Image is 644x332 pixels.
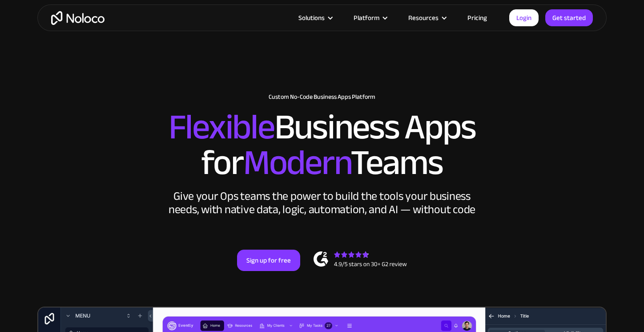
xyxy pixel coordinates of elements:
span: Flexible [169,94,274,160]
div: Give your Ops teams the power to build the tools your business needs, with native data, logic, au... [166,190,478,216]
div: Resources [408,12,439,24]
span: Modern [243,130,350,196]
h2: Business Apps for Teams [46,109,598,181]
h1: Custom No-Code Business Apps Platform [46,93,598,101]
div: Resources [397,12,456,24]
div: Platform [342,12,397,24]
a: Pricing [456,12,498,24]
a: Get started [545,9,593,26]
div: Solutions [287,12,342,24]
a: home [51,11,105,25]
a: Sign up for free [237,250,300,271]
div: Solutions [298,12,325,24]
a: Login [509,9,539,26]
div: Platform [354,12,379,24]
